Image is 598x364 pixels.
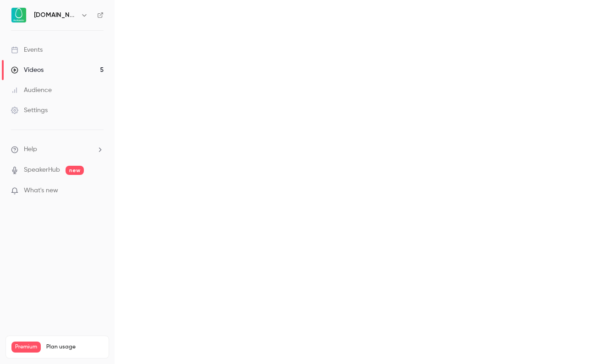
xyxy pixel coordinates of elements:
[34,11,77,20] h6: [DOMAIN_NAME]
[11,86,52,95] div: Audience
[11,8,26,22] img: Avokaado.io
[24,165,60,175] a: SpeakerHub
[66,166,84,175] span: new
[11,342,41,353] span: Premium
[11,145,104,154] li: help-dropdown-opener
[11,65,44,75] div: Videos
[46,343,103,351] span: Plan usage
[11,106,48,115] div: Settings
[24,145,37,154] span: Help
[11,45,43,54] div: Events
[24,186,58,196] span: What's new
